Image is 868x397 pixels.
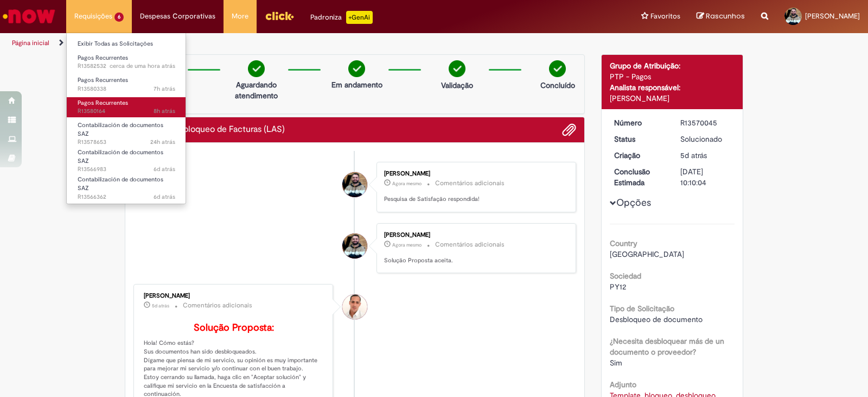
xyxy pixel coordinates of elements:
a: Rascunhos [697,11,745,22]
b: Adjunto [610,380,636,389]
p: Aguardando atendimento [230,79,283,101]
img: ServiceNow [1,5,57,27]
img: click_logo_yellow_360x200.png [265,8,294,24]
div: PTP - Pagos [610,71,735,82]
a: Aberto R13578653 : Contabilización de documentos SAZ [67,119,186,143]
ul: Requisições [66,33,186,204]
p: Concluído [540,80,575,91]
span: More [232,11,248,22]
div: R13570045 [680,117,731,128]
a: Aberto R13566362 : Contabilización de documentos SAZ [67,174,186,197]
b: Sociedad [610,271,641,281]
span: 5d atrás [680,150,707,160]
span: Pagos Recurrentes [78,76,128,84]
span: [GEOGRAPHIC_DATA] [610,249,684,259]
time: 30/09/2025 10:08:53 [154,85,175,93]
img: check-circle-green.png [449,60,465,77]
span: 6 [114,12,124,22]
span: Agora mesmo [392,242,422,248]
span: Requisições [74,11,112,22]
div: [PERSON_NAME] [384,171,565,177]
p: Em andamento [331,79,382,90]
a: Exibir Todas as Solicitações [67,38,186,50]
time: 26/09/2025 11:21:37 [152,303,169,309]
div: [DATE] 10:10:04 [680,166,731,188]
small: Comentários adicionais [435,179,505,188]
span: PY12 [610,282,626,292]
span: R13566362 [78,193,175,201]
p: Pesquisa de Satisfação respondida! [384,195,565,204]
h2: Bloqueo/Desbloqueo de Facturas (LAS) Histórico de tíquete [133,125,285,135]
div: Grupo de Atribuição: [610,60,735,71]
small: Comentários adicionais [435,240,505,249]
span: R13566983 [78,165,175,174]
a: Aberto R13580164 : Pagos Recurrentes [67,97,186,117]
b: Country [610,238,637,248]
b: Solução Proposta: [194,322,274,334]
span: Rascunhos [706,11,745,21]
span: 24h atrás [150,138,175,146]
span: R13580338 [78,85,175,93]
b: Tipo de Solicitação [610,304,674,313]
div: [PERSON_NAME] [610,93,735,104]
span: Contabilización de documentos SAZ [78,148,163,165]
dt: Conclusão Estimada [606,166,673,188]
div: Pedro Henrique Rossi [342,234,367,259]
span: 6d atrás [154,193,175,201]
dt: Status [606,134,673,144]
img: check-circle-green.png [348,60,365,77]
span: Desbloqueo de documento [610,314,703,324]
a: Aberto R13582532 : Pagos Recurrentes [67,52,186,72]
time: 29/09/2025 17:40:42 [150,138,175,146]
img: check-circle-green.png [248,60,265,77]
p: Validação [441,80,473,91]
span: R13578653 [78,138,175,147]
b: ¿Necesita desbloquear más de un documento o proveedor? [610,336,724,357]
span: R13582532 [78,62,175,71]
img: check-circle-green.png [549,60,566,77]
time: 30/09/2025 09:41:48 [154,107,175,115]
span: Favoritos [650,11,680,22]
span: 6d atrás [154,165,175,173]
span: Pagos Recurrentes [78,99,128,107]
time: 26/09/2025 11:15:39 [680,150,707,160]
time: 30/09/2025 17:15:59 [392,242,422,248]
div: Pedro Henrique Rossi [342,172,367,197]
span: Sim [610,358,622,368]
span: Contabilización de documentos SAZ [78,175,163,192]
span: [PERSON_NAME] [805,11,860,21]
p: +GenAi [346,11,373,24]
time: 25/09/2025 12:09:55 [154,193,175,201]
dt: Criação [606,150,673,161]
span: Pagos Recurrentes [78,54,128,62]
div: Padroniza [310,11,373,24]
span: 7h atrás [154,85,175,93]
a: Aberto R13580338 : Pagos Recurrentes [67,74,186,94]
div: 26/09/2025 11:15:39 [680,150,731,161]
button: Adicionar anexos [562,123,576,137]
a: Aberto R13566983 : Contabilización de documentos SAZ [67,147,186,170]
span: Contabilización de documentos SAZ [78,121,163,138]
small: Comentários adicionais [183,301,252,310]
div: Analista responsável: [610,82,735,93]
dt: Número [606,117,673,128]
a: Página inicial [12,39,49,47]
p: Solução Proposta aceita. [384,256,565,265]
time: 25/09/2025 14:35:12 [154,165,175,173]
time: 30/09/2025 17:16:10 [392,180,422,187]
div: [PERSON_NAME] [384,232,565,238]
div: Solucionado [680,134,731,144]
ul: Trilhas de página [8,33,571,53]
div: Reney Barbosa Nunes [342,294,367,319]
span: 8h atrás [154,107,175,115]
span: 5d atrás [152,303,169,309]
span: cerca de uma hora atrás [110,62,175,70]
span: Agora mesmo [392,180,422,187]
span: R13580164 [78,107,175,116]
div: [PERSON_NAME] [144,293,324,299]
span: Despesas Corporativas [140,11,215,22]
